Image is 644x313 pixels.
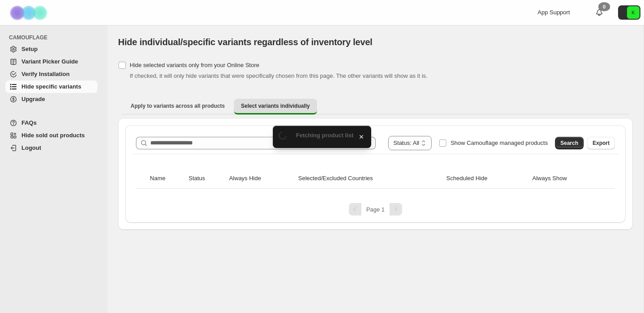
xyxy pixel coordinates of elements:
span: Select variants individually [241,102,310,110]
span: Variant Picker Guide [21,58,78,65]
nav: Pagination [132,203,619,216]
text: K [631,10,635,15]
a: Verify Installation [5,68,97,80]
span: CAMOUFLAGE [9,34,101,41]
span: Setup [21,46,38,52]
span: Show Camouflage managed products [450,140,548,146]
button: Avatar with initials K [618,5,640,20]
button: Search [555,137,584,149]
span: Search [560,140,578,147]
span: Upgrade [21,96,45,102]
th: Always Show [530,169,603,189]
a: Upgrade [5,93,97,106]
span: App Support [538,9,570,16]
button: Export [587,137,615,149]
a: Hide specific variants [5,80,97,93]
span: FAQs [21,119,37,126]
button: Select variants individually [234,99,317,114]
span: Hide sold out products [21,132,85,139]
a: Setup [5,43,97,55]
span: Avatar with initials K [627,6,640,19]
a: Hide sold out products [5,129,97,142]
button: Apply to variants across all products [123,99,232,113]
th: Scheduled Hide [444,169,530,189]
span: Export [593,140,610,147]
a: 0 [595,8,604,17]
th: Name [147,169,186,189]
span: Fetching product list [296,132,354,139]
span: Logout [21,144,41,151]
div: 0 [598,2,610,11]
span: Hide selected variants only from your Online Store [130,62,259,68]
th: Always Hide [226,169,296,189]
th: Selected/Excluded Countries [296,169,444,189]
span: Apply to variants across all products [131,102,225,110]
span: Page 1 [366,206,385,213]
a: Logout [5,142,97,154]
img: Camouflage [7,0,52,25]
a: FAQs [5,117,97,129]
div: Select variants individually [118,118,633,230]
span: Hide specific variants [21,83,81,90]
span: Hide individual/specific variants regardless of inventory level [118,37,373,47]
a: Variant Picker Guide [5,55,97,68]
th: Status [186,169,226,189]
span: Verify Installation [21,71,70,77]
span: If checked, it will only hide variants that were specifically chosen from this page. The other va... [130,72,428,79]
